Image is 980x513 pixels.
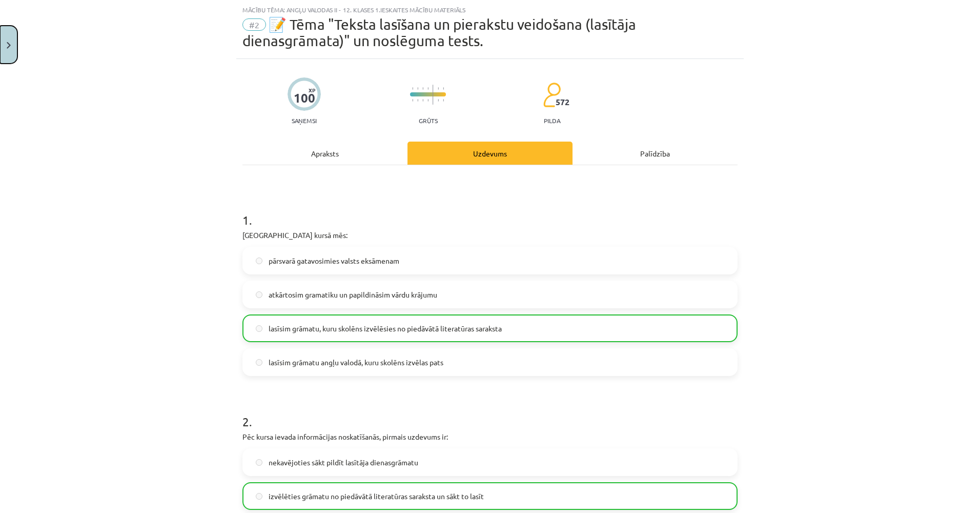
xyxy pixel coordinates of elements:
[427,99,428,102] img: icon-short-line-57e1e144782c952c97e751825c79c345078a6d821885a25fce030b3d8c18986b.svg
[412,99,413,102] img: icon-short-line-57e1e144782c952c97e751825c79c345078a6d821885a25fce030b3d8c18986b.svg
[417,87,418,90] img: icon-short-line-57e1e144782c952c97e751825c79c345078a6d821885a25fce030b3d8c18986b.svg
[269,457,418,468] span: nekavējoties sākt pildīt lasītāja dienasgrāmatu
[294,91,315,105] div: 100
[269,357,443,368] span: lasīsim grāmatu angļu valodā, kuru skolēns izvēlas pats
[242,142,407,165] div: Apraksts
[543,82,561,108] img: students-c634bb4e5e11cddfef0936a35e636f08e4e9abd3cc4e673bd6f9a4125e45ecb1.svg
[309,87,315,93] span: XP
[443,99,444,102] img: icon-short-line-57e1e144782c952c97e751825c79c345078a6d821885a25fce030b3d8c18986b.svg
[269,323,502,334] span: lasīsim grāmatu, kuru skolēns izvēlēsies no piedāvātā literatūras saraksta
[242,195,738,227] h1: 1 .
[288,117,321,124] p: Saņemsi
[269,289,437,300] span: atkārtosim gramatiku un papildināsim vārdu krājumu
[427,87,428,90] img: icon-short-line-57e1e144782c952c97e751825c79c345078a6d821885a25fce030b3d8c18986b.svg
[417,99,418,102] img: icon-short-line-57e1e144782c952c97e751825c79c345078a6d821885a25fce030b3d8c18986b.svg
[407,142,573,165] div: Uzdevums
[556,97,569,107] span: 572
[256,493,262,500] input: izvēlēties grāmatu no piedāvātā literatūras saraksta un sākt to lasīt
[438,87,439,90] img: icon-short-line-57e1e144782c952c97e751825c79c345078a6d821885a25fce030b3d8c18986b.svg
[242,431,738,442] p: Pēc kursa ievada informācijas noskatīšanās, pirmais uzdevums ir:
[422,99,423,102] img: icon-short-line-57e1e144782c952c97e751825c79c345078a6d821885a25fce030b3d8c18986b.svg
[438,99,439,102] img: icon-short-line-57e1e144782c952c97e751825c79c345078a6d821885a25fce030b3d8c18986b.svg
[256,291,262,298] input: atkārtosim gramatiku un papildināsim vārdu krājumu
[412,87,413,90] img: icon-short-line-57e1e144782c952c97e751825c79c345078a6d821885a25fce030b3d8c18986b.svg
[422,87,423,90] img: icon-short-line-57e1e144782c952c97e751825c79c345078a6d821885a25fce030b3d8c18986b.svg
[242,397,738,428] h1: 2 .
[256,325,262,332] input: lasīsim grāmatu, kuru skolēns izvēlēsies no piedāvātā literatūras saraksta
[419,117,438,124] p: Grūts
[269,255,399,266] span: pārsvarā gatavosimies valsts eksāmenam
[256,359,262,366] input: lasīsim grāmatu angļu valodā, kuru skolēns izvēlas pats
[443,87,444,90] img: icon-short-line-57e1e144782c952c97e751825c79c345078a6d821885a25fce030b3d8c18986b.svg
[256,258,262,264] input: pārsvarā gatavosimies valsts eksāmenam
[242,230,738,241] p: [GEOGRAPHIC_DATA] kursā mēs:
[573,142,738,165] div: Palīdzība
[7,42,11,49] img: icon-close-lesson-0947bae3869378f0d4975bcd49f059093ad1ed9edebbc8119c70593378902aed.svg
[242,6,738,13] div: Mācību tēma: Angļu valodas ii - 12. klases 1.ieskaites mācību materiāls
[242,16,636,49] span: 📝 Tēma "Teksta lasīšana un pierakstu veidošana (lasītāja dienasgrāmata)" un noslēguma tests.
[269,491,484,502] span: izvēlēties grāmatu no piedāvātā literatūras saraksta un sākt to lasīt
[256,459,262,466] input: nekavējoties sākt pildīt lasītāja dienasgrāmatu
[544,117,560,124] p: pilda
[433,85,434,105] img: icon-long-line-d9ea69661e0d244f92f715978eff75569469978d946b2353a9bb055b3ed8787d.svg
[242,18,266,31] span: #2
